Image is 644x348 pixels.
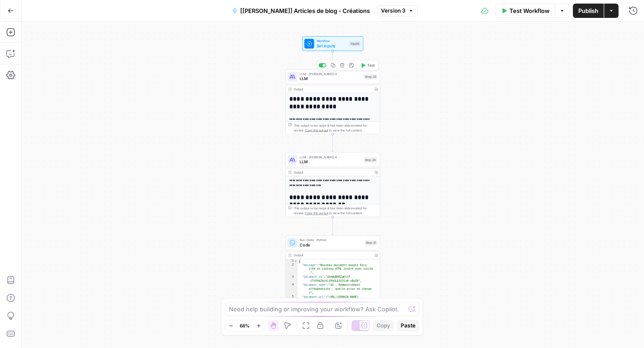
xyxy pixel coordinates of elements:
span: Test [367,63,374,68]
span: Run Code · Python [300,238,362,242]
span: Publish [578,6,598,15]
div: 1 [286,259,298,263]
button: [[PERSON_NAME]] Articles de blog - Créations [227,4,375,18]
div: 2 [286,263,298,275]
button: Copy [373,320,394,331]
button: Test [358,61,377,69]
span: Test Workflow [509,6,550,15]
span: LLM · [PERSON_NAME] 4 [300,154,361,159]
span: LLM · [PERSON_NAME] 4 [300,72,361,76]
div: 4 [286,283,298,295]
span: Paste [401,322,415,330]
button: Test Workflow [496,4,555,18]
button: Paste [397,320,419,331]
span: [[PERSON_NAME]] Articles de blog - Créations [240,6,370,15]
span: Code [300,242,362,248]
div: Step 20 [364,74,377,79]
button: Publish [573,4,604,18]
div: Step 31 [364,240,377,246]
g: Edge from step_34 to step_31 [332,217,334,235]
div: Run Code · PythonCodeStep 31Output{ "message":"Nouveau document Google Docs créé et contenu HTML ... [285,235,380,300]
span: LLM [300,76,361,82]
button: Version 3 [377,5,418,17]
span: Copy [377,322,390,330]
div: Step 34 [364,157,377,162]
div: Output [294,87,371,92]
div: 5 [286,295,298,307]
span: Set Inputs [317,43,347,49]
span: 68% [240,322,250,329]
div: Output [294,253,371,258]
span: Toggle code folding, rows 1 through 7 [294,259,297,263]
span: LLM [300,159,361,165]
div: 3 [286,275,298,283]
g: Edge from step_20 to step_34 [332,134,334,152]
span: Version 3 [381,7,406,15]
div: Inputs [349,41,360,46]
div: Output [294,170,371,175]
span: Workflow [317,38,347,43]
div: This output is too large & has been abbreviated for review. to view the full content. [294,206,377,216]
div: This output is too large & has been abbreviated for review. to view the full content. [294,123,377,132]
span: Copy the output [305,211,328,215]
span: Copy the output [305,128,328,132]
div: WorkflowSet InputsInputs [285,36,380,51]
